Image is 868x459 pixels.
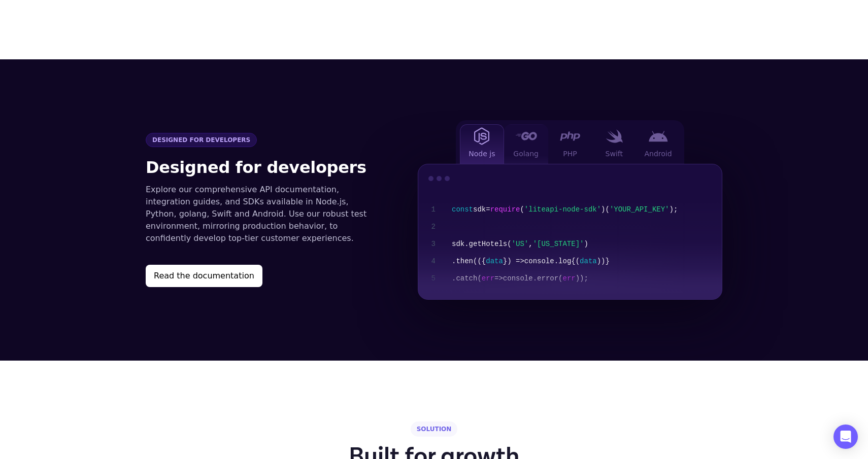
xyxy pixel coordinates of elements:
[606,205,610,214] span: (
[473,257,482,265] span: ((
[469,149,495,159] span: Node js
[490,205,520,214] span: require
[146,155,377,180] h2: Designed for developers
[464,240,511,248] span: .getHotels(
[670,205,678,214] span: );
[146,184,377,244] p: Explore our comprehensive API documentation, integration guides, and SDKs available in Node.js, P...
[486,205,490,214] span: =
[533,240,584,248] span: '[US_STATE]'
[486,257,503,265] span: data
[580,257,597,265] span: data
[528,240,532,248] span: ,
[524,205,601,214] span: 'liteapi-node-sdk'
[833,425,858,449] div: Open Intercom Messenger
[452,274,477,283] span: .catch
[563,149,577,159] span: PHP
[146,133,257,147] span: Designed for developers
[606,149,623,159] span: Swift
[477,274,481,283] span: (
[411,421,458,437] div: SOLUTION
[512,240,529,248] span: 'US'
[494,274,503,283] span: =>
[146,265,377,287] a: Read the documentation
[558,274,562,283] span: (
[645,149,672,159] span: Android
[482,257,486,265] span: {
[558,257,571,265] span: log
[571,257,580,265] span: {(
[474,127,489,145] img: Node js
[597,257,610,265] span: ))}
[513,149,539,159] span: Golang
[418,193,444,299] div: 1 2 3 4 5
[146,265,262,287] button: Read the documentation
[452,257,473,265] span: .then
[515,132,537,140] img: Golang
[537,274,558,283] span: error
[473,205,486,214] span: sdk
[503,274,537,283] span: console.
[503,257,524,265] span: }) =>
[560,131,580,141] img: PHP
[576,274,588,283] span: ));
[452,205,473,214] span: const
[520,205,524,214] span: (
[563,274,576,283] span: err
[649,131,668,142] img: Android
[601,205,605,214] span: )
[606,129,623,143] img: Swift
[584,240,588,248] span: )
[524,257,558,265] span: console.
[452,240,464,248] span: sdk
[482,274,494,283] span: err
[610,205,670,214] span: 'YOUR_API_KEY'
